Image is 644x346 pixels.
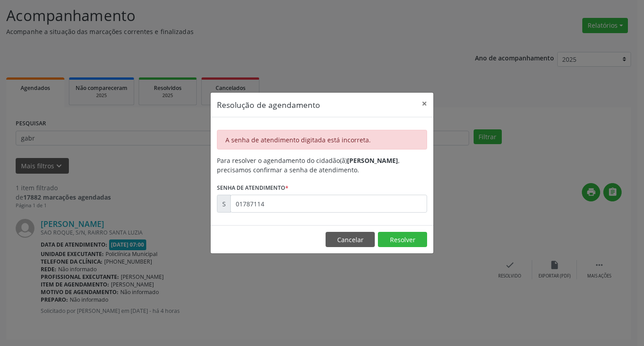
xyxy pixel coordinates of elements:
div: Para resolver o agendamento do cidadão(ã) , precisamos confirmar a senha de atendimento. [217,156,427,175]
button: Close [415,93,433,115]
button: Cancelar [326,232,375,247]
div: S [217,195,231,213]
label: Senha de atendimento [217,181,288,195]
button: Resolver [378,232,427,247]
div: A senha de atendimento digitada está incorreta. [217,130,427,150]
b: [PERSON_NAME] [347,156,398,165]
h5: Resolução de agendamento [217,99,320,111]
